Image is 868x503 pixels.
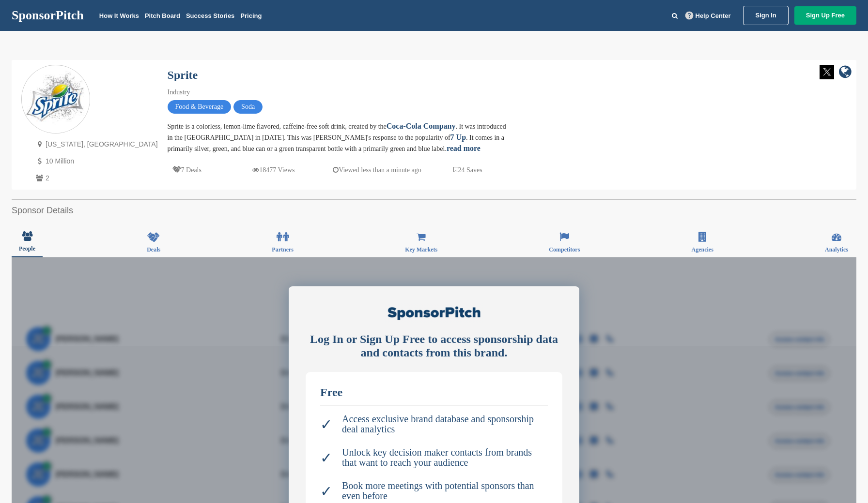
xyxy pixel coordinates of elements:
a: How It Works [99,12,139,19]
a: Help Center [683,10,733,21]
span: Partners [272,247,294,252]
img: Twitter white [820,65,834,79]
a: Sprite [168,69,198,81]
span: Deals [147,247,160,252]
div: Sprite is a colorless, lemon-lime flavored, caffeine-free soft drink, created by the . It was int... [168,121,507,154]
a: SponsorPitch [12,9,84,22]
a: Sign Up Free [794,6,856,25]
a: Pitch Board [145,12,180,19]
span: Analytics [825,247,848,252]
a: Pricing [240,12,262,19]
p: 18477 Views [252,164,294,176]
p: 7 Deals [172,164,201,176]
span: People [19,246,35,251]
div: Log In or Sign Up Free to access sponsorship data and contacts from this brand. [306,332,562,360]
div: Industry [168,87,507,98]
img: Sponsorpitch & Sprite [22,66,90,133]
a: Success Stories [186,12,234,19]
span: ✓ [320,453,332,463]
span: Key Markets [405,247,437,252]
a: Sign In [743,6,788,25]
span: ✓ [320,419,332,429]
p: 24 Saves [453,164,482,176]
a: 7 Up [450,133,466,141]
div: Free [320,386,548,398]
a: Coca-Cola Company [387,122,456,130]
span: Competitors [549,247,580,252]
li: Unlock key decision maker contacts from brands that want to reach your audience [320,443,548,473]
h2: Sponsor Details [12,204,856,217]
span: Food & Beverage [168,100,232,114]
p: Viewed less than a minute ago [333,164,421,176]
li: Access exclusive brand database and sponsorship deal analytics [320,409,548,439]
p: 2 [33,172,158,184]
span: Agencies [691,247,713,252]
p: 10 Million [33,155,158,167]
a: company link [839,65,852,81]
p: [US_STATE], [GEOGRAPHIC_DATA] [33,138,158,150]
span: Soda [233,100,263,114]
span: ✓ [320,486,332,496]
a: read more [447,144,480,152]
